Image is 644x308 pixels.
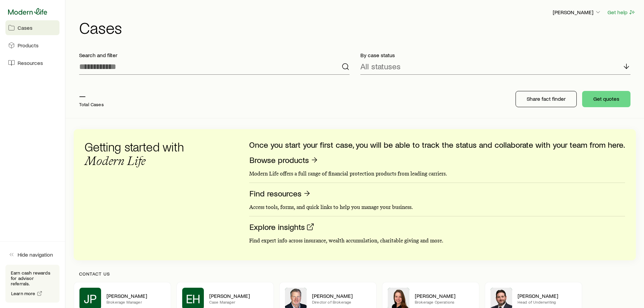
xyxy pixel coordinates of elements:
[312,299,371,305] p: Director of Brokerage
[5,38,59,53] a: Products
[5,247,59,262] button: Hide navigation
[18,251,53,258] span: Hide navigation
[249,140,625,149] p: Once you start your first case, you will be able to track the status and collaborate with your te...
[5,265,59,303] div: Earn cash rewards for advisor referrals.Learn more
[607,8,636,16] button: Get help
[209,299,268,305] p: Case Manager
[312,292,371,299] p: [PERSON_NAME]
[249,170,625,177] p: Modern Life offers a full range of financial protection products from leading carriers.
[249,237,625,244] p: Find expert info across insurance, wealth accumulation, charitable giving and more.
[18,60,43,66] span: Resources
[79,271,630,277] p: Contact us
[360,62,401,71] p: All statuses
[518,299,576,305] p: Head of Underwriting
[84,292,97,305] span: JP
[516,91,577,107] button: Share fact finder
[106,292,165,299] p: [PERSON_NAME]
[249,155,319,165] a: Browse products
[360,52,631,58] p: By case status
[527,95,566,102] p: Share fact finder
[5,55,59,70] a: Resources
[582,91,630,107] button: Get quotes
[79,19,636,35] h1: Cases
[249,222,315,232] a: Explore insights
[415,292,474,299] p: [PERSON_NAME]
[18,42,39,49] span: Products
[11,270,54,286] p: Earn cash rewards for advisor referrals.
[85,140,193,168] h3: Getting started with
[5,20,59,35] a: Cases
[249,188,311,199] a: Find resources
[18,24,32,31] span: Cases
[415,299,474,305] p: Brokerage Operations
[79,52,350,58] p: Search and filter
[249,204,625,211] p: Access tools, forms, and quick links to help you manage your business.
[11,291,35,296] span: Learn more
[85,153,146,168] span: Modern Life
[79,102,104,107] p: Total Cases
[186,292,200,305] span: EH
[518,292,576,299] p: [PERSON_NAME]
[79,91,104,100] p: —
[209,292,268,299] p: [PERSON_NAME]
[553,9,601,16] p: [PERSON_NAME]
[106,299,165,305] p: Brokerage Manager
[552,8,602,17] button: [PERSON_NAME]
